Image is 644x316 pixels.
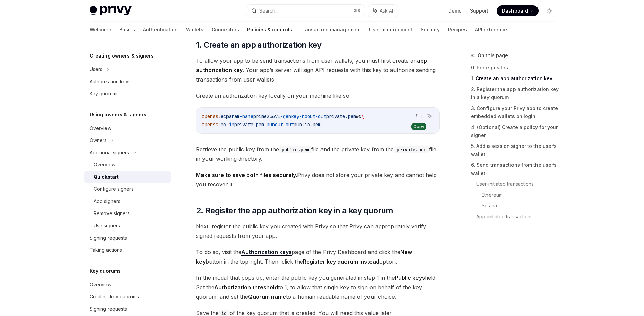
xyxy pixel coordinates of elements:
h5: Creating owners & signers [90,52,154,60]
a: Overview [84,159,171,171]
a: App-initiated transactions [476,211,560,222]
div: Remove signers [94,209,130,218]
a: Support [470,7,488,14]
a: Basics [119,22,135,38]
a: Add signers [84,195,171,207]
div: Additional signers [90,149,129,157]
a: Remove signers [84,207,171,220]
a: Transaction management [300,22,361,38]
span: To do so, visit the page of the Privy Dashboard and click the button in the top right. Then, clic... [196,247,440,266]
a: Connectors [212,22,239,38]
span: -genkey [280,113,299,119]
a: Authentication [143,22,178,38]
a: Signing requests [84,232,171,244]
span: openssl [202,113,221,119]
span: Dashboard [502,7,528,14]
div: Creating key quorums [90,293,139,301]
span: ecparam [221,113,240,119]
div: Signing requests [90,305,127,313]
a: Dashboard [497,5,539,16]
a: Authorization keys [241,249,292,256]
span: ec [221,121,226,128]
a: Overview [84,122,171,134]
a: Policies & controls [247,22,292,38]
a: 5. Add a session signer to the user’s wallet [471,141,560,160]
span: In the modal that pops up, enter the public key you generated in step 1 in the field. Set the to ... [196,273,440,301]
a: Signing requests [84,303,171,315]
div: Owners [90,136,107,144]
strong: Quorum name [248,293,286,300]
h5: Key quorums [90,267,121,275]
div: Quickstart [94,173,119,181]
span: Create an authorization key locally on your machine like so: [196,91,440,100]
a: 3. Configure your Privy app to create embedded wallets on login [471,103,560,122]
div: Taking actions [90,246,122,254]
div: Copy [411,123,426,130]
a: 1. Create an app authorization key [471,73,560,84]
span: && [356,113,361,119]
span: prime256v1 [253,113,280,119]
strong: Make sure to save both files securely. [196,172,297,178]
a: Use signers [84,220,171,232]
a: Wallets [186,22,204,38]
span: public.pem [294,121,321,128]
span: \ [361,113,364,119]
a: Recipes [448,22,467,38]
span: On this page [478,51,508,60]
a: Key quorums [84,88,171,100]
strong: New key [196,249,412,265]
a: Quickstart [84,171,171,183]
button: Ask AI [425,112,434,120]
span: -out [315,113,326,119]
span: -noout [299,113,315,119]
a: 0. Prerequisites [471,62,560,73]
span: Retrieve the public key from the file and the private key from the file in your working directory. [196,144,440,163]
a: User-initiated transactions [476,179,560,189]
span: Ask AI [380,7,393,14]
strong: Public keys [395,274,425,281]
a: 4. (Optional) Create a policy for your signer [471,122,560,141]
span: Privy does not store your private key and cannot help you recover it. [196,170,440,189]
span: -pubout [264,121,283,128]
a: Configure signers [84,183,171,195]
span: -out [283,121,294,128]
div: Configure signers [94,185,134,193]
span: private.pem [326,113,356,119]
a: Demo [448,7,462,14]
button: Toggle dark mode [544,5,555,16]
span: Next, register the public key you created with Privy so that Privy can appropriately verify signe... [196,222,440,241]
a: Welcome [90,22,111,38]
div: Key quorums [90,90,119,98]
code: public.pem [279,146,311,153]
a: 2. Register the app authorization key in a key quorum [471,84,560,103]
strong: Register key quorum instead [303,258,379,265]
img: light logo [90,6,132,16]
button: Ask AI [368,5,398,17]
a: Creating key quorums [84,291,171,303]
span: openssl [202,121,221,128]
div: Authorization keys [90,77,131,86]
button: Search...⌘K [246,5,365,17]
span: -in [226,121,234,128]
span: private.pem [234,121,264,128]
span: -name [240,113,253,119]
strong: Authorization threshold [214,284,278,291]
div: Overview [94,161,115,169]
code: private.pem [394,146,429,153]
div: Users [90,65,102,73]
div: Use signers [94,222,120,230]
h5: Using owners & signers [90,111,146,119]
button: Copy the contents from the code block [414,112,423,120]
a: 6. Send transactions from the user’s wallet [471,160,560,179]
span: 2. Register the app authorization key in a key quorum [196,205,393,216]
a: Taking actions [84,244,171,256]
div: Overview [90,124,111,132]
a: Authorization keys [84,75,171,88]
a: Overview [84,278,171,291]
div: Add signers [94,197,120,205]
div: Signing requests [90,234,127,242]
span: 1. Create an app authorization key [196,40,322,50]
div: Overview [90,280,111,289]
span: To allow your app to be send transactions from user wallets, you must first create an . Your app’... [196,56,440,84]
